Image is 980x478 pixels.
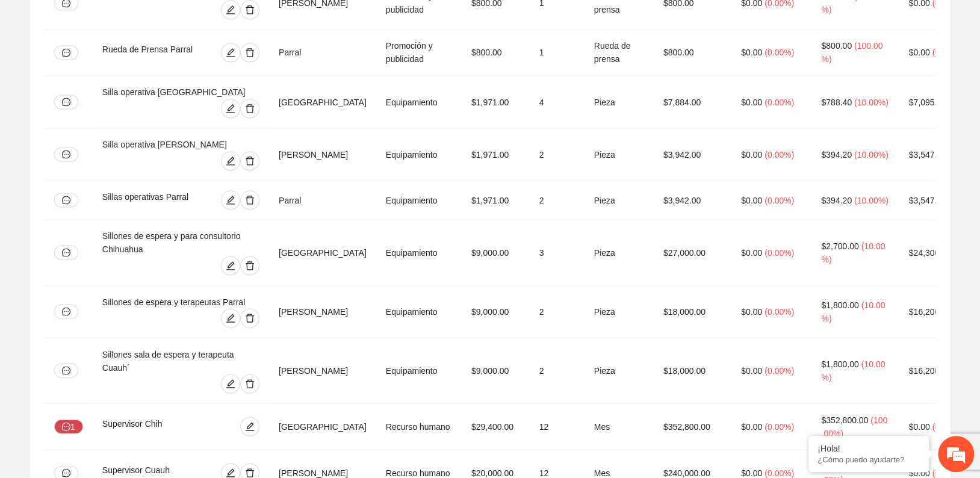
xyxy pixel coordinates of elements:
[741,149,762,159] span: $0.00
[654,403,731,450] td: $352,800.00
[221,308,240,327] button: edit
[741,421,762,431] span: $0.00
[741,306,762,316] span: $0.00
[654,181,731,220] td: $3,942.00
[764,421,794,431] span: ( 0.00% )
[376,403,462,450] td: Recurso humano
[269,338,376,403] td: [PERSON_NAME]
[932,421,961,431] span: ( 0.00% )
[376,29,462,76] td: Promoción y publicidad
[241,104,259,113] span: delete
[529,338,584,403] td: 2
[741,365,762,375] span: $0.00
[376,181,462,220] td: Equipamiento
[821,195,852,205] span: $394.20
[221,43,240,62] button: edit
[908,468,929,477] span: $0.00
[462,338,530,403] td: $9,000.00
[821,149,852,159] span: $394.20
[529,220,584,285] td: 3
[585,403,654,450] td: Mes
[529,128,584,181] td: 2
[221,151,240,170] button: edit
[376,285,462,338] td: Equipamiento
[376,338,462,403] td: Equipamiento
[54,245,78,259] button: message
[102,295,259,308] div: Sillones de espera y terapeutas Parral
[376,128,462,181] td: Equipamiento
[654,76,731,128] td: $7,884.00
[240,99,259,118] button: delete
[241,379,259,388] span: delete
[102,347,259,374] div: Sillones sala de espera y terapeuta Cuauh´
[222,379,240,388] span: edit
[269,76,376,128] td: [GEOGRAPHIC_DATA]
[462,76,530,128] td: $1,971.00
[197,6,226,35] div: Minimizar ventana de chat en vivo
[585,285,654,338] td: Pieza
[529,181,584,220] td: 2
[241,5,259,14] span: delete
[222,156,240,166] span: edit
[240,256,259,275] button: delete
[102,417,201,436] div: Supervisor Chih
[63,61,202,77] div: Chatee con nosotros ahora
[221,256,240,275] button: edit
[821,300,858,309] span: $1,800.00
[817,444,920,453] div: ¡Hola!
[908,365,951,375] span: $16,200.00
[54,363,78,377] button: message
[240,374,259,393] button: delete
[741,468,762,477] span: $0.00
[821,415,868,424] span: $352,800.00
[222,313,240,323] span: edit
[70,161,166,282] span: Estamos en línea.
[222,195,240,205] span: edit
[54,95,78,109] button: message
[764,247,794,257] span: ( 0.00% )
[102,229,259,256] div: Sillones de espera y para consultorio Chihuahua
[241,156,259,166] span: delete
[221,190,240,210] button: edit
[62,307,70,315] span: message
[222,48,240,57] span: edit
[585,29,654,76] td: Rueda de prensa
[908,421,929,431] span: $0.00
[529,403,584,450] td: 12
[654,29,731,76] td: $800.00
[54,193,78,207] button: message
[821,241,858,250] span: $2,700.00
[529,76,584,128] td: 4
[240,151,259,170] button: delete
[854,195,889,205] span: ( 10.00% )
[764,97,794,107] span: ( 0.00% )
[462,181,530,220] td: $1,971.00
[654,285,731,338] td: $18,000.00
[62,248,70,256] span: message
[462,285,530,338] td: $9,000.00
[908,195,946,205] span: $3,547.80
[741,97,762,107] span: $0.00
[764,306,794,316] span: ( 0.00% )
[62,468,70,477] span: message
[241,468,259,477] span: delete
[821,359,858,368] span: $1,800.00
[241,421,259,431] span: edit
[908,97,946,107] span: $7,095.60
[54,304,78,318] button: message
[908,306,951,316] span: $16,200.00
[62,48,70,57] span: message
[240,190,259,210] button: delete
[62,196,70,204] span: message
[821,97,852,107] span: $788.40
[222,5,240,14] span: edit
[269,181,376,220] td: Parral
[376,220,462,285] td: Equipamiento
[221,99,240,118] button: edit
[854,97,889,107] span: ( 10.00% )
[102,138,259,151] div: Silla operativa [PERSON_NAME]
[908,149,946,159] span: $3,547.80
[854,149,889,159] span: ( 10.00% )
[269,285,376,338] td: [PERSON_NAME]
[654,338,731,403] td: $18,000.00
